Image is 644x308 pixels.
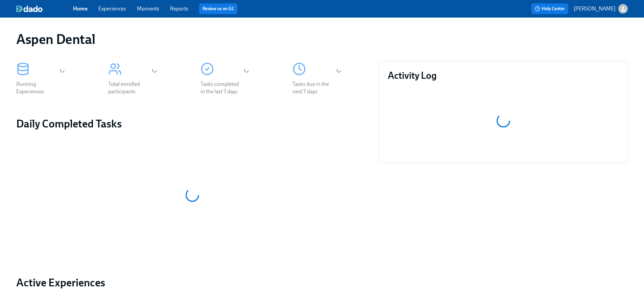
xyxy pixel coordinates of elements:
span: Help Center [535,5,565,12]
h2: Daily Completed Tasks [16,117,368,131]
div: Tasks completed in the last 7 days [200,80,244,95]
a: Review us on G2 [202,5,234,12]
a: Home [73,5,88,12]
a: dado [16,5,73,12]
h3: Activity Log [388,69,619,81]
a: Experiences [98,5,126,12]
a: Reports [170,5,188,12]
div: Total enrolled participants [108,80,151,95]
p: [PERSON_NAME] [574,5,616,13]
div: Tasks due in the next 7 days [292,80,336,95]
button: Help Center [531,3,568,14]
button: Review us on G2 [199,3,237,14]
a: Active Experiences [16,276,368,289]
button: [PERSON_NAME] [574,4,628,14]
img: dado [16,5,43,12]
h1: Aspen Dental [16,31,95,47]
a: Moments [137,5,159,12]
div: Running Experiences [16,80,59,95]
